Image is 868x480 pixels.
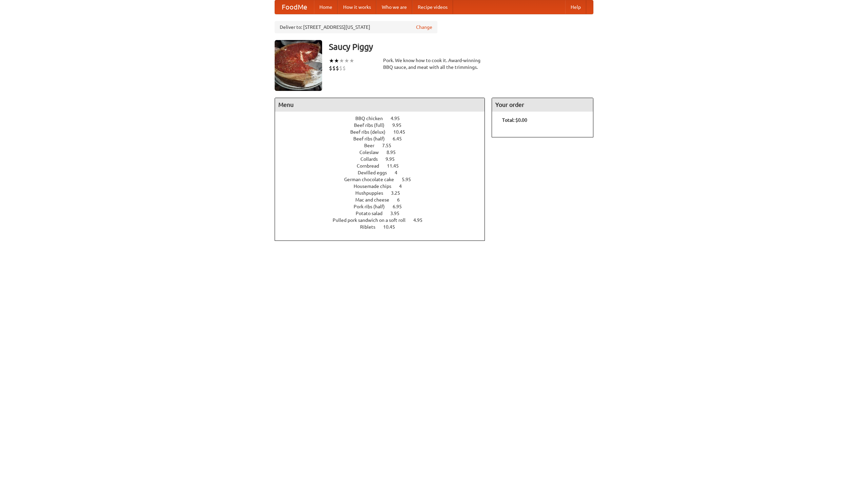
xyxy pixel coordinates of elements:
a: Devilled eggs 4 [358,170,410,175]
a: Recipe videos [412,0,453,14]
a: German chocolate cake 5.95 [344,177,423,182]
span: 6.45 [393,136,409,141]
span: 4 [395,170,404,175]
li: ★ [334,57,339,64]
span: Beer [364,143,381,148]
a: Beer 7.55 [364,143,404,148]
span: 5.95 [402,177,418,182]
span: 10.45 [383,224,402,230]
span: Coleslaw [359,150,386,155]
div: Deliver to: [STREET_ADDRESS][US_STATE] [275,21,437,33]
a: Riblets 10.45 [360,224,408,230]
span: 9.95 [386,156,401,162]
span: 8.95 [387,150,402,155]
span: 3.25 [391,190,407,196]
span: BBQ chicken [355,116,390,121]
span: 4.95 [391,116,407,121]
h4: Menu [275,98,485,112]
span: 6.95 [393,204,409,209]
span: 11.45 [387,163,406,169]
span: Housemade chips [354,184,398,189]
span: 9.95 [392,122,408,128]
li: $ [336,64,339,72]
span: Cornbread [357,163,386,169]
a: Pulled pork sandwich on a soft roll 4.95 [333,217,435,223]
div: Pork. We know how to cook it. Award-winning BBQ sauce, and meat with all the trimmings. [383,57,485,71]
span: 4 [399,184,409,189]
a: Collards 9.95 [360,156,407,162]
span: Mac and cheese [355,197,396,203]
h4: Your order [492,98,593,112]
a: BBQ chicken 4.95 [355,116,412,121]
span: Collards [360,156,384,162]
span: 6 [397,197,407,203]
li: $ [339,64,342,72]
a: Potato salad 3.95 [356,211,412,216]
span: Devilled eggs [358,170,394,175]
li: ★ [339,57,344,64]
span: German chocolate cake [344,177,401,182]
span: Pulled pork sandwich on a soft roll [333,217,412,223]
a: Pork ribs (half) 6.95 [354,204,414,209]
a: Beef ribs (full) 9.95 [354,122,414,128]
li: ★ [329,57,334,64]
li: $ [332,64,336,72]
a: Coleslaw 8.95 [359,150,408,155]
a: Beef ribs (delux) 10.45 [350,129,418,135]
span: 4.95 [413,217,429,223]
img: angular.jpg [275,40,322,91]
h3: Saucy Piggy [329,40,593,54]
span: Hushpuppies [355,190,390,196]
a: Help [565,0,586,14]
a: How it works [338,0,376,14]
span: Beef ribs (delux) [350,129,392,135]
span: Potato salad [356,211,389,216]
a: Hushpuppies 3.25 [355,190,413,196]
span: Riblets [360,224,382,230]
span: Beef ribs (half) [353,136,392,141]
a: Home [314,0,338,14]
span: 7.55 [382,143,398,148]
span: 3.95 [390,211,406,216]
a: Beef ribs (half) 6.45 [353,136,414,141]
li: ★ [344,57,349,64]
li: $ [329,64,332,72]
a: Cornbread 11.45 [357,163,411,169]
a: Mac and cheese 6 [355,197,412,203]
b: Total: $0.00 [502,117,527,123]
a: Who we are [376,0,412,14]
a: Change [416,24,432,31]
a: Housemade chips 4 [354,184,414,189]
span: Beef ribs (full) [354,122,391,128]
li: ★ [349,57,354,64]
span: 10.45 [393,129,412,135]
a: FoodMe [275,0,314,14]
span: Pork ribs (half) [354,204,392,209]
li: $ [342,64,346,72]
